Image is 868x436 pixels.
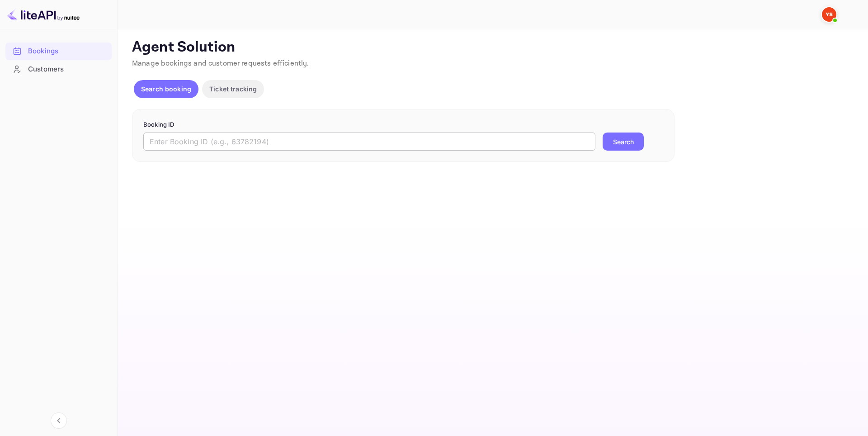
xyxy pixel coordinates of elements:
[28,46,107,57] div: Bookings
[143,133,595,151] input: Enter Booking ID (e.g., 63782194)
[51,412,67,429] button: Collapse navigation
[141,84,191,94] p: Search booking
[822,7,836,22] img: Yandex Support
[132,59,309,68] span: Manage bookings and customer requests efficiently.
[5,43,112,60] div: Bookings
[5,43,112,59] a: Bookings
[28,64,107,75] div: Customers
[132,38,852,57] p: Agent Solution
[7,7,80,22] img: LiteAPI logo
[603,133,644,151] button: Search
[5,61,112,78] div: Customers
[209,84,257,94] p: Ticket tracking
[143,120,663,129] p: Booking ID
[5,61,112,77] a: Customers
